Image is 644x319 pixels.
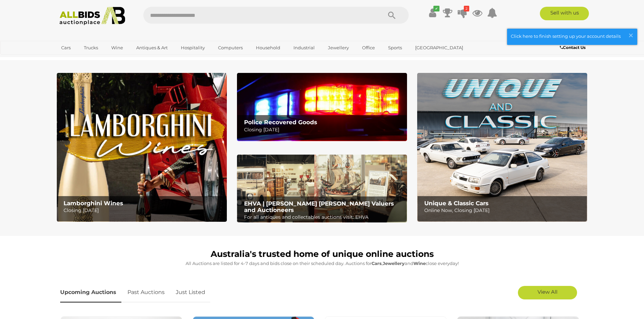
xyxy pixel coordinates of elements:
[540,7,589,20] a: Sell with us
[64,200,123,207] b: Lamborghini Wines
[122,283,170,302] a: Past Auctions
[538,289,557,295] span: View All
[64,206,223,215] p: Closing [DATE]
[176,42,209,53] a: Hospitality
[214,42,247,53] a: Computers
[56,7,129,25] img: Allbids.com.au
[413,261,426,266] strong: Wine
[57,42,75,53] a: Cars
[60,283,121,302] a: Upcoming Auctions
[424,200,488,207] b: Unique & Classic Cars
[244,119,317,126] b: Police Recovered Goods
[171,283,210,302] a: Just Listed
[375,7,409,24] button: Search
[384,42,406,53] a: Sports
[237,73,407,141] a: Police Recovered Goods Police Recovered Goods Closing [DATE]
[464,6,469,11] i: 2
[244,126,403,134] p: Closing [DATE]
[289,42,319,53] a: Industrial
[57,73,227,222] img: Lamborghini Wines
[424,206,583,215] p: Online Now, Closing [DATE]
[358,42,379,53] a: Office
[411,42,468,53] a: [GEOGRAPHIC_DATA]
[457,7,468,19] a: 2
[383,261,405,266] strong: Jewellery
[237,155,407,223] a: EHVA | Evans Hastings Valuers and Auctioneers EHVA | [PERSON_NAME] [PERSON_NAME] Valuers and Auct...
[237,73,407,141] img: Police Recovered Goods
[237,155,407,223] img: EHVA | Evans Hastings Valuers and Auctioneers
[372,261,382,266] strong: Cars
[417,73,587,222] a: Unique & Classic Cars Unique & Classic Cars Online Now, Closing [DATE]
[60,260,584,267] p: All Auctions are listed for 4-7 days and bids close on their scheduled day. Auctions for , and cl...
[252,42,285,53] a: Household
[60,249,584,259] h1: Australia's trusted home of unique online auctions
[560,44,587,51] a: Contact Us
[628,29,634,42] span: ×
[433,6,439,11] i: ✔
[244,213,403,221] p: For all antiques and collectables auctions visit: EHVA
[57,73,227,222] a: Lamborghini Wines Lamborghini Wines Closing [DATE]
[560,45,586,50] b: Contact Us
[324,42,353,53] a: Jewellery
[79,42,102,53] a: Trucks
[107,42,127,53] a: Wine
[417,73,587,222] img: Unique & Classic Cars
[244,200,394,213] b: EHVA | [PERSON_NAME] [PERSON_NAME] Valuers and Auctioneers
[428,7,438,19] a: ✔
[132,42,172,53] a: Antiques & Art
[518,286,577,299] a: View All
